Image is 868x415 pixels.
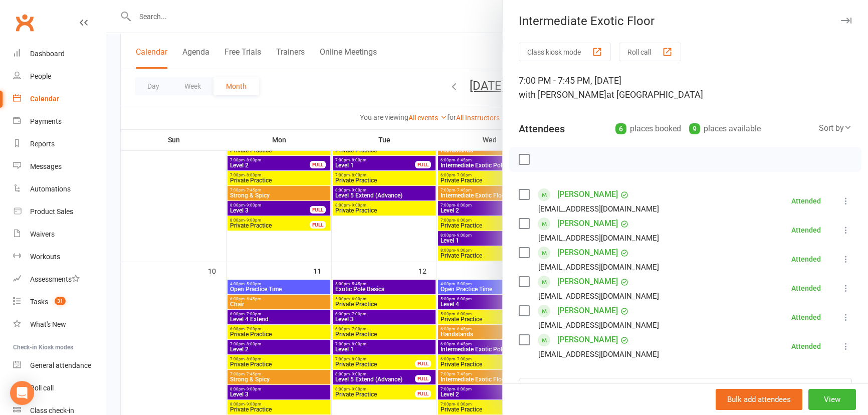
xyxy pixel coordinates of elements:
[12,10,37,35] a: Clubworx
[557,186,618,202] a: [PERSON_NAME]
[557,245,618,261] a: [PERSON_NAME]
[13,155,106,178] a: Messages
[538,261,659,274] div: [EMAIL_ADDRESS][DOMAIN_NAME]
[13,223,106,246] a: Waivers
[615,122,681,136] div: places booked
[30,253,60,261] div: Workouts
[30,275,80,283] div: Assessments
[606,89,703,100] span: at [GEOGRAPHIC_DATA]
[13,377,106,399] a: Roll call
[30,230,55,238] div: Waivers
[30,298,48,306] div: Tasks
[791,256,821,263] div: Attended
[791,314,821,321] div: Attended
[13,43,106,65] a: Dashboard
[30,320,66,328] div: What's New
[615,123,626,134] div: 6
[13,354,106,377] a: General attendance kiosk mode
[13,110,106,133] a: Payments
[30,162,62,170] div: Messages
[791,285,821,292] div: Attended
[30,72,51,80] div: People
[13,268,106,291] a: Assessments
[557,274,618,290] a: [PERSON_NAME]
[503,14,868,28] div: Intermediate Exotic Floor
[13,88,106,110] a: Calendar
[13,246,106,268] a: Workouts
[538,232,659,245] div: [EMAIL_ADDRESS][DOMAIN_NAME]
[689,123,700,134] div: 9
[791,227,821,234] div: Attended
[519,378,852,399] input: Search to add attendees
[519,89,606,100] span: with [PERSON_NAME]
[791,197,821,204] div: Attended
[519,74,852,102] div: 7:00 PM - 7:45 PM, [DATE]
[55,297,66,305] span: 31
[30,50,65,58] div: Dashboard
[689,122,761,136] div: places available
[819,122,852,135] div: Sort by
[13,133,106,155] a: Reports
[557,332,618,348] a: [PERSON_NAME]
[538,202,659,216] div: [EMAIL_ADDRESS][DOMAIN_NAME]
[30,384,54,392] div: Roll call
[538,319,659,332] div: [EMAIL_ADDRESS][DOMAIN_NAME]
[557,216,618,232] a: [PERSON_NAME]
[30,117,62,125] div: Payments
[13,200,106,223] a: Product Sales
[538,348,659,361] div: [EMAIL_ADDRESS][DOMAIN_NAME]
[716,389,802,410] button: Bulk add attendees
[538,290,659,303] div: [EMAIL_ADDRESS][DOMAIN_NAME]
[13,65,106,88] a: People
[30,361,91,369] div: General attendance
[808,389,856,410] button: View
[13,313,106,336] a: What's New
[30,185,71,193] div: Automations
[557,303,618,319] a: [PERSON_NAME]
[10,381,34,405] div: Open Intercom Messenger
[30,207,73,216] div: Product Sales
[30,95,59,103] div: Calendar
[791,343,821,350] div: Attended
[13,178,106,200] a: Automations
[30,140,55,148] div: Reports
[619,43,681,61] button: Roll call
[519,43,611,61] button: Class kiosk mode
[30,406,74,414] div: Class check-in
[13,291,106,313] a: Tasks 31
[519,122,565,136] div: Attendees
